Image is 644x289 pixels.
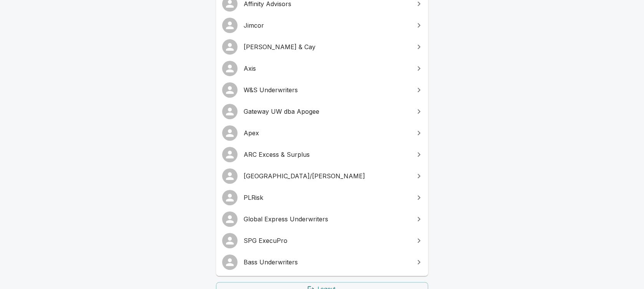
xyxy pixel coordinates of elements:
[216,165,428,187] a: [GEOGRAPHIC_DATA]/[PERSON_NAME]
[244,21,410,30] span: Jimcor
[216,15,428,36] a: Jimcor
[244,257,410,267] span: Bass Underwriters
[216,187,428,208] a: PLRisk
[216,230,428,251] a: SPG ExecuPro
[244,64,410,73] span: Axis
[216,79,428,101] a: W&S Underwriters
[244,236,410,245] span: SPG ExecuPro
[244,150,410,159] span: ARC Excess & Surplus
[244,214,410,224] span: Global Express Underwriters
[244,42,410,51] span: [PERSON_NAME] & Cay
[216,122,428,144] a: Apex
[216,101,428,122] a: Gateway UW dba Apogee
[216,58,428,79] a: Axis
[244,107,410,116] span: Gateway UW dba Apogee
[216,251,428,273] a: Bass Underwriters
[244,193,410,202] span: PLRisk
[216,208,428,230] a: Global Express Underwriters
[216,144,428,165] a: ARC Excess & Surplus
[244,85,410,95] span: W&S Underwriters
[244,128,410,138] span: Apex
[244,171,410,181] span: [GEOGRAPHIC_DATA]/[PERSON_NAME]
[216,36,428,58] a: [PERSON_NAME] & Cay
